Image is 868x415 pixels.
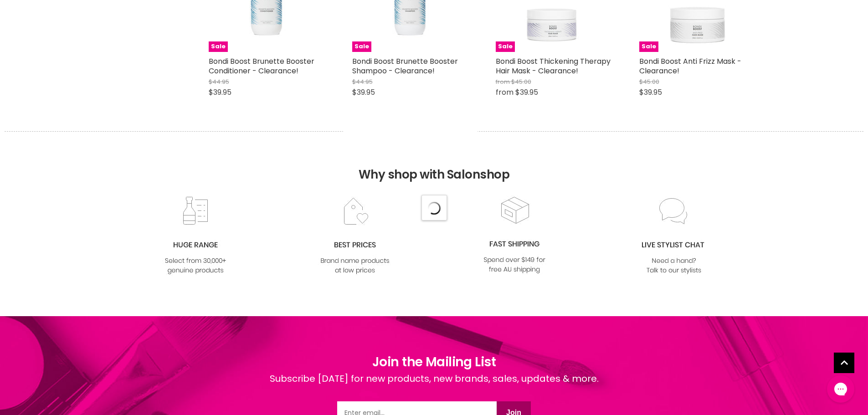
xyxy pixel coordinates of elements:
[209,77,229,86] span: $44.95
[318,196,392,276] img: prices.jpg
[834,353,854,376] span: Back to top
[209,41,228,52] span: Sale
[639,77,659,86] span: $45.00
[637,196,711,276] img: chat_c0a1c8f7-3133-4fc6-855f-7264552747f6.jpg
[352,77,373,86] span: $44.95
[511,77,531,86] span: $45.00
[352,41,371,52] span: Sale
[834,353,854,373] a: Back to top
[352,87,375,97] span: $39.95
[270,372,599,401] div: Subscribe [DATE] for new products, new brands, sales, updates & more.
[822,372,859,406] iframe: Gorgias live chat messenger
[5,131,863,195] h2: Why shop with Salonshop
[496,56,611,76] a: Bondi Boost Thickening Therapy Hair Mask - Clearance!
[270,353,599,372] h1: Join the Mailing List
[639,87,662,97] span: $39.95
[209,87,231,97] span: $39.95
[496,41,515,52] span: Sale
[639,41,658,52] span: Sale
[159,196,232,276] img: range2_8cf790d4-220e-469f-917d-a18fed3854b6.jpg
[478,195,551,275] img: fast.jpg
[515,87,538,97] span: $39.95
[496,87,514,97] span: from
[209,56,314,76] a: Bondi Boost Brunette Booster Conditioner - Clearance!
[496,77,510,86] span: from
[352,56,458,76] a: Bondi Boost Brunette Booster Shampoo - Clearance!
[639,56,741,76] a: Bondi Boost Anti Frizz Mask - Clearance!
